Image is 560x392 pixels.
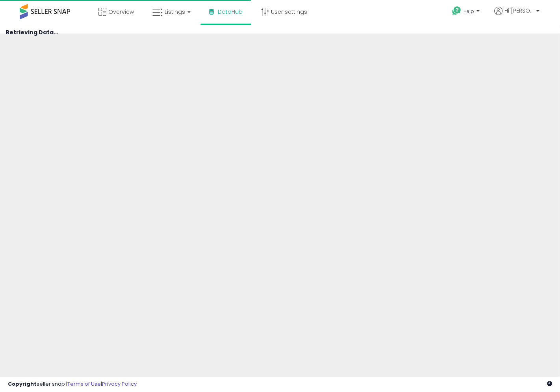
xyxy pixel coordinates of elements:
[6,30,554,35] h4: Retrieving Data...
[504,7,534,15] span: Hi [PERSON_NAME]
[452,6,462,16] i: Get Help
[494,7,540,24] a: Hi [PERSON_NAME]
[218,8,243,16] span: DataHub
[108,8,134,16] span: Overview
[464,8,474,15] span: Help
[165,8,185,16] span: Listings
